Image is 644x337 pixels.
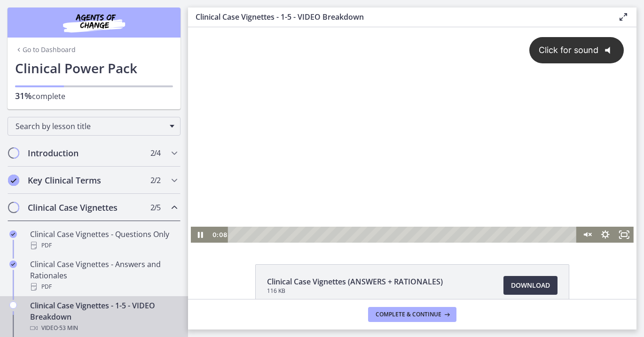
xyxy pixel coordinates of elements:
span: Search by lesson title [16,121,165,131]
span: Clinical Case Vignettes (ANSWERS + RATIONALES) [267,276,443,287]
h2: Introduction [28,147,142,159]
span: 31% [15,90,32,101]
i: Completed [9,230,17,238]
span: 116 KB [267,287,443,295]
a: Download [503,276,558,295]
h2: Key Clinical Terms [28,175,142,186]
button: Complete & continue [368,307,456,322]
h3: Clinical Case Vignettes - 1-5 - VIDEO Breakdown [196,11,603,23]
button: Unmute [389,199,408,215]
button: Fullscreen [427,199,446,215]
span: 2 / 5 [150,202,160,213]
div: Clinical Case Vignettes - Answers and Rationales [30,259,177,292]
div: Video [30,322,177,334]
span: Download [511,280,550,291]
i: Completed [8,175,19,186]
a: Go to Dashboard [15,45,76,54]
div: Clinical Case Vignettes - Questions Only [30,229,177,251]
div: PDF [30,281,177,292]
button: Show settings menu [408,199,427,215]
i: Completed [9,260,17,268]
div: Search by lesson title [8,117,181,136]
img: Agents of Change Social Work Test Prep [38,11,150,34]
span: 2 / 2 [150,175,160,186]
h1: Clinical Power Pack [15,58,173,78]
span: · 53 min [58,322,78,334]
h2: Clinical Case Vignettes [28,202,142,213]
iframe: Video Lesson [188,27,636,243]
p: complete [15,90,173,102]
span: 2 / 4 [150,147,160,159]
div: Clinical Case Vignettes - 1-5 - VIDEO Breakdown [30,300,177,334]
span: Complete & continue [376,311,441,318]
div: PDF [30,240,177,251]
